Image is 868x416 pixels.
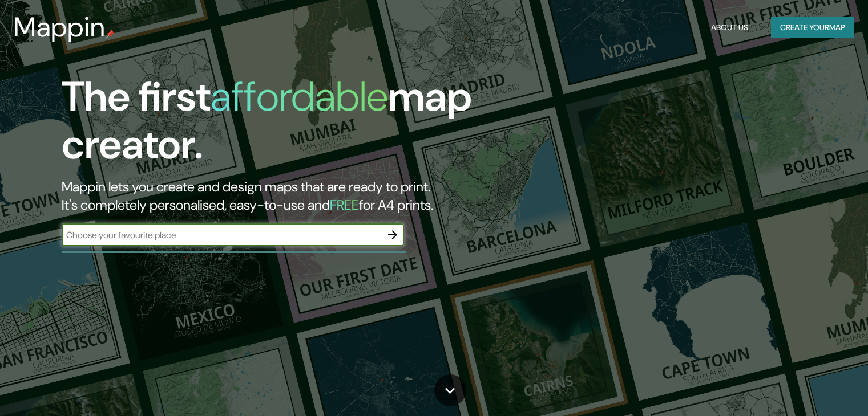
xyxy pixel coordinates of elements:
img: mappin-pin [106,30,115,39]
h1: The first map creator. [62,73,496,178]
h5: FREE [330,196,359,214]
button: Create yourmap [771,17,854,38]
h3: Mappin [14,11,106,43]
h2: Mappin lets you create and design maps that are ready to print. It's completely personalised, eas... [62,178,496,214]
button: About Us [706,17,753,38]
input: Choose your favourite place [62,229,381,242]
h1: affordable [211,70,388,123]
